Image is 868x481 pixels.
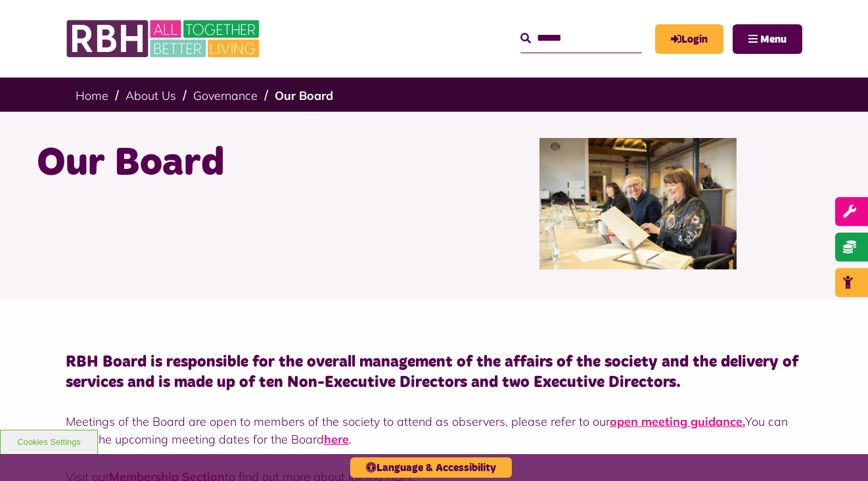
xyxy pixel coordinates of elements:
iframe: Netcall Web Assistant for live chat [809,422,868,481]
h1: Our Board [37,138,424,189]
a: Governance [193,88,258,103]
a: About Us [126,88,176,103]
img: RBH Board 1 [539,138,737,269]
img: RBH [66,13,263,64]
a: open meeting guidance. [610,414,745,429]
a: MyRBH [655,24,723,54]
button: Language & Accessibility [350,457,512,478]
a: here [324,432,349,447]
span: Menu [760,34,787,45]
h4: RBH Board is responsible for the overall management of the affairs of the society and the deliver... [66,352,802,393]
a: Home [76,88,108,103]
button: Navigation [733,24,802,54]
p: Meetings of the Board are open to members of the society to attend as observers, please refer to ... [66,413,802,448]
a: Our Board [275,88,333,103]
